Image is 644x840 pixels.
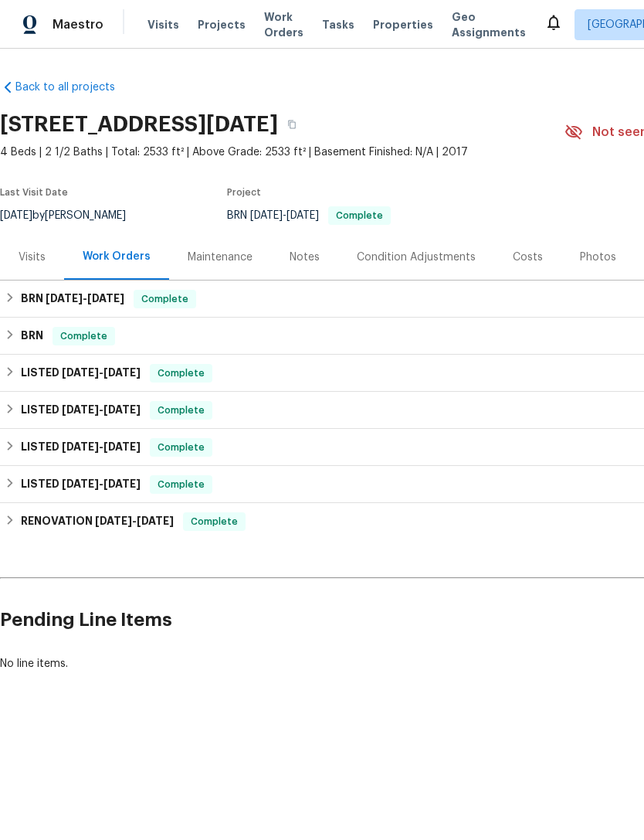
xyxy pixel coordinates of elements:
span: BRN [227,210,391,221]
span: Tasks [322,19,354,30]
h6: RENOVATION [21,512,174,531]
span: Geo Assignments [452,9,526,40]
span: - [62,441,141,452]
span: - [62,367,141,378]
span: [DATE] [62,478,99,489]
div: Costs [513,250,543,265]
h6: LISTED [21,364,141,383]
button: Copy Address [278,111,306,138]
span: Complete [151,440,211,455]
div: Visits [19,250,46,265]
span: Complete [185,514,244,529]
span: [DATE] [95,515,132,526]
span: Complete [330,211,389,220]
span: Complete [151,477,211,492]
span: Maestro [53,17,103,32]
h6: LISTED [21,438,141,457]
span: [DATE] [87,293,124,304]
span: [DATE] [286,210,319,221]
h6: BRN [21,327,43,345]
span: [DATE] [46,293,83,304]
span: [DATE] [62,404,99,415]
div: Condition Adjustments [357,250,476,265]
span: Projects [198,17,246,32]
h6: LISTED [21,401,141,420]
span: - [95,515,174,526]
h6: LISTED [21,475,141,494]
span: - [46,293,124,304]
h6: BRN [21,290,124,308]
div: Photos [580,250,616,265]
span: - [62,478,141,489]
div: Notes [290,250,320,265]
span: Properties [373,17,433,32]
span: - [62,404,141,415]
span: [DATE] [137,515,174,526]
span: [DATE] [103,441,141,452]
span: Work Orders [264,9,303,40]
div: Work Orders [83,249,151,264]
span: [DATE] [103,367,141,378]
span: [DATE] [62,367,99,378]
span: Project [227,188,261,197]
div: Maintenance [188,250,253,265]
span: Complete [135,291,195,307]
span: - [250,210,319,221]
span: Complete [151,366,211,381]
span: Complete [54,328,114,344]
span: [DATE] [62,441,99,452]
span: [DATE] [103,404,141,415]
span: [DATE] [103,478,141,489]
span: [DATE] [250,210,283,221]
span: Visits [147,17,179,32]
span: Complete [151,403,211,418]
